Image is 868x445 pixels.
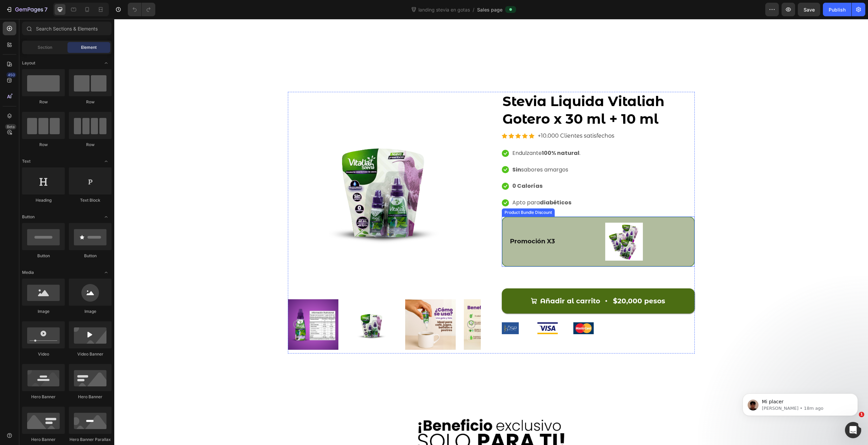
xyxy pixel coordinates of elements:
[69,142,112,148] div: Row
[398,179,457,189] p: Apto para
[22,197,65,203] div: Heading
[128,3,155,16] div: Undo/Redo
[232,277,283,335] img: Stevia Liquida Vitaliah Gotero x 30 ml + 10 ml - Vitaliah Stevia -Alimentos saludables
[69,99,112,105] div: Row
[101,156,112,167] span: Toggle open
[350,277,400,335] img: Stevia Liquida Vitaliah Gotero x 30 ml + 10 ml - Vitaliah Stevia -Alimentos saludables
[44,5,47,14] p: 7
[22,22,112,35] input: Search Sections & Elements
[859,412,864,417] span: 1
[398,146,454,156] p: sabores amargos
[101,267,112,278] span: Toggle open
[69,197,112,203] div: Text Block
[417,6,471,13] span: landing stevia en gotas
[81,44,97,50] span: Element
[389,190,439,197] div: Product Bundle Discount
[22,158,31,164] span: Text
[22,394,65,400] div: Hero Banner
[798,3,820,16] button: Save
[101,211,112,222] span: Toggle open
[823,3,851,16] button: Publish
[388,303,405,316] img: gempages_578658871954899687-6a1564c1-436d-462f-b550-60f30a0d8311.png
[22,308,65,315] div: Image
[477,6,502,13] span: Sales page
[22,351,65,357] div: Video
[426,278,486,286] div: Añadir al carrito
[423,112,500,122] p: +10.000 Clientes satisfechos
[353,301,361,309] button: Carousel Next Arrow
[101,58,112,68] span: Toggle open
[732,379,868,427] iframe: Intercom notifications message
[428,130,465,138] strong: 100% natural
[6,72,16,78] div: 450
[22,60,35,66] span: Layout
[498,277,552,287] div: $20,000 pesos
[22,214,35,220] span: Button
[22,269,34,276] span: Media
[5,124,16,129] div: Beta
[22,253,65,259] div: Button
[398,129,466,139] p: Endulzante .
[69,308,112,315] div: Image
[388,269,580,295] button: Añadir al carrito
[22,437,65,443] div: Hero Banner
[3,3,51,16] button: 7
[114,19,868,445] iframe: Design area
[426,180,457,187] strong: diabéticos
[829,6,846,13] div: Publish
[804,7,815,13] span: Save
[473,6,474,13] span: /
[398,147,407,155] strong: Sin
[69,351,112,357] div: Video Banner
[388,73,580,109] h1: Stevia Liquida Vitaliah Gotero x 30 ml + 10 ml
[22,99,65,105] div: Row
[491,204,529,242] img: gempages_578658871954899687-07b67b0f-5d80-4996-982a-e1846afbc9ee.png
[845,422,861,438] iframe: Intercom live chat
[38,44,52,50] span: Section
[174,73,367,266] img: Stevia Liquida Vitaliah Gotero x 30 ml + 10 ml - Vitaliah Stevia -Alimentos saludables
[396,219,441,226] p: Promoción X3
[179,301,187,309] button: Carousel Back Arrow
[291,277,341,335] img: Stevia Liquida Vitaliah Gotero x 30 ml + 10 ml - Vitaliah Stevia -Alimentos saludables
[22,142,65,148] div: Row
[174,277,224,335] img: Stevia Liquida Vitaliah Gotero x 30 ml + 10 ml - Vitaliah Stevia -Alimentos saludables
[69,394,112,400] div: Hero Banner
[398,163,428,171] strong: 0 Calorías
[69,253,112,259] div: Button
[69,437,112,443] div: Hero Banner Parallax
